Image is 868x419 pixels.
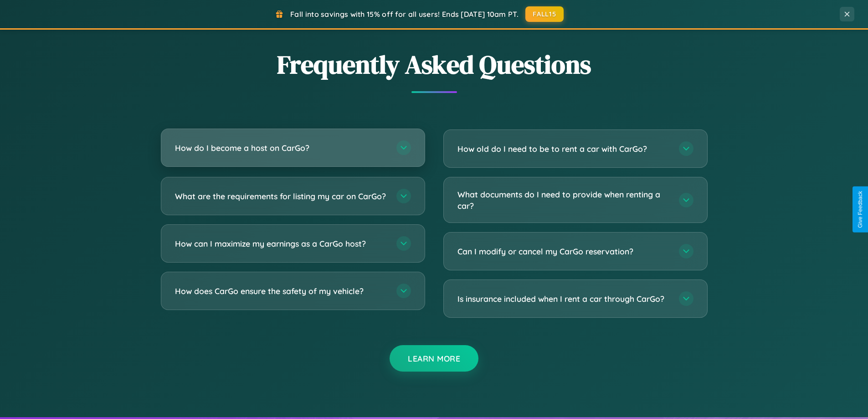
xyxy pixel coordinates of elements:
[457,143,670,155] h3: How old do I need to be to rent a car with CarGo?
[457,189,670,211] h3: What documents do I need to provide when renting a car?
[175,191,387,202] h3: What are the requirements for listing my car on CarGo?
[390,345,478,372] button: Learn More
[175,238,387,249] h3: How can I maximize my earnings as a CarGo host?
[175,142,387,154] h3: How do I become a host on CarGo?
[857,191,863,228] div: Give Feedback
[290,10,519,19] span: Fall into savings with 15% off for all users! Ends [DATE] 10am PT.
[457,293,670,305] h3: Is insurance included when I rent a car through CarGo?
[525,6,564,22] button: FALL15
[175,285,387,297] h3: How does CarGo ensure the safety of my vehicle?
[457,246,670,257] h3: Can I modify or cancel my CarGo reservation?
[161,47,708,82] h2: Frequently Asked Questions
